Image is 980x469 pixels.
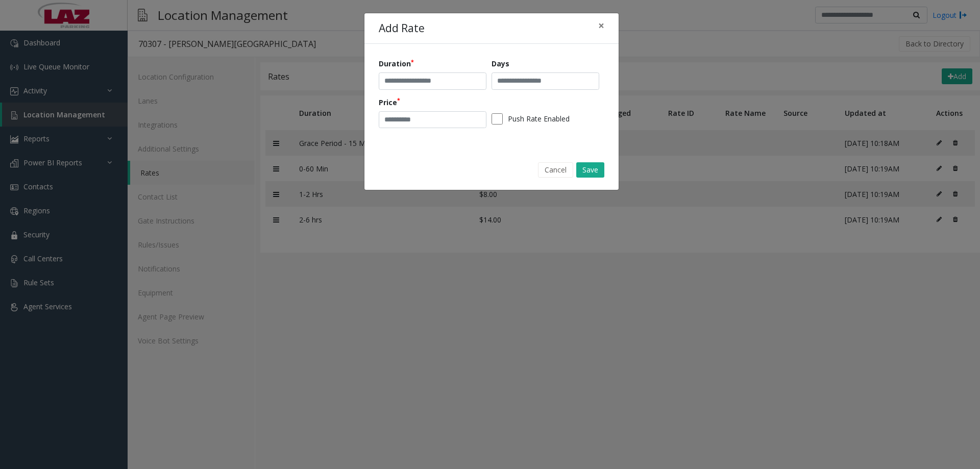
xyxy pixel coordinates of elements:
[379,97,400,108] label: Price
[379,58,414,69] label: Duration
[379,20,425,37] h4: Add Rate
[591,13,611,38] button: Close
[508,113,570,124] label: Push Rate Enabled
[538,162,573,178] button: Cancel
[598,18,604,33] span: ×
[576,162,604,178] button: Save
[492,58,509,69] label: Days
